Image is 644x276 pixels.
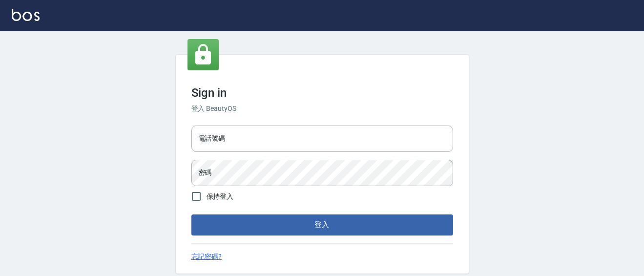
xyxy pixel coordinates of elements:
a: 忘記密碼? [191,252,222,262]
h3: Sign in [191,86,453,100]
span: 保持登入 [207,191,234,202]
button: 登入 [191,214,453,235]
img: Logo [12,9,40,21]
h6: 登入 BeautyOS [191,104,453,114]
